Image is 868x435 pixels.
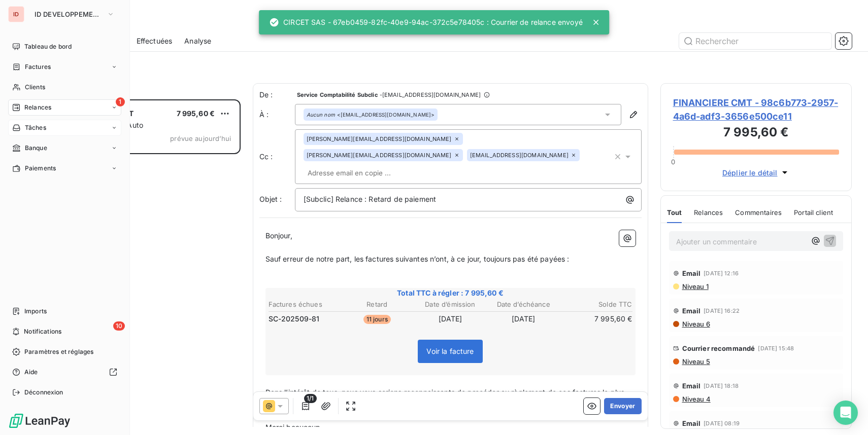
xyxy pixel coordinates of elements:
div: ID [8,6,24,22]
span: Email [682,269,701,277]
span: Niveau 1 [681,282,709,291]
img: Logo LeanPay [8,413,71,429]
a: Aide [8,364,121,380]
span: Clients [25,83,45,92]
div: CIRCET SAS - 67eb0459-82fc-40e9-94ac-372c5e78405c : Courrier de relance envoyé [269,13,583,31]
span: 7 995,60 € [177,109,215,118]
span: Tout [667,208,682,216]
span: Déplier le détail [722,167,778,178]
button: Déplier le détail [719,167,793,178]
span: Paramètres et réglages [24,347,93,356]
th: Date d’émission [414,299,486,310]
span: Email [682,307,701,315]
span: Bonjour, [265,231,292,240]
span: Courrier recommandé [682,344,755,352]
span: Tableau de bord [24,42,72,51]
span: Effectuées [137,36,173,46]
span: Merci beaucoup [265,423,321,431]
span: Factures [25,62,51,71]
span: Relances [694,208,723,216]
span: Relances [24,103,51,112]
span: [Subclic] Relance : Retard de paiement [304,195,437,203]
h3: 7 995,60 € [673,123,840,143]
td: 7 995,60 € [560,313,632,324]
td: [DATE] [487,313,559,324]
span: 1/1 [304,394,316,403]
span: Dans l’intérêt de tous, nous vous serions reconnaissants de procéder au règlement de ces factures... [265,388,627,408]
span: Niveau 4 [681,395,711,403]
div: <[EMAIL_ADDRESS][DOMAIN_NAME]> [307,111,435,118]
th: Factures échues [268,299,340,310]
span: [DATE] 08:19 [704,420,740,426]
span: [PERSON_NAME][EMAIL_ADDRESS][DOMAIN_NAME] [307,136,452,142]
span: prévue aujourd’hui [170,134,231,142]
span: [PERSON_NAME][EMAIL_ADDRESS][DOMAIN_NAME] [307,152,452,158]
th: Solde TTC [560,299,632,310]
span: 11 jours [363,315,391,324]
span: Total TTC à régler : 7 995,60 € [267,288,634,298]
span: Portail client [794,208,833,216]
label: Cc : [259,152,295,162]
span: 1 [116,97,125,106]
span: De : [259,90,295,100]
span: Commentaires [735,208,782,216]
span: Tâches [25,123,46,132]
span: [EMAIL_ADDRESS][DOMAIN_NAME] [470,152,569,158]
span: 0 [671,158,675,166]
span: Déconnexion [24,388,63,397]
span: Niveau 6 [681,320,710,328]
span: Banque [25,143,47,153]
label: À : [259,110,295,120]
button: Envoyer [604,398,641,414]
em: Aucun nom [307,111,335,118]
span: Service Comptabilité Subclic [297,92,378,98]
span: Paiements [25,164,56,173]
span: Email [682,419,701,427]
input: Adresse email en copie ... [304,165,421,180]
th: Date d’échéance [487,299,559,310]
span: Email [682,382,701,390]
span: [DATE] 15:48 [758,345,794,351]
td: [DATE] [414,313,486,324]
span: FINANCIERE CMT - 98c6b773-2957-4a6d-adf3-3656e500ce11 [673,96,840,123]
div: grid [49,99,241,435]
span: Objet : [259,195,282,203]
span: Sauf erreur de notre part, les factures suivantes n’ont, à ce jour, toujours pas été payées : [265,255,570,263]
span: Analyse [184,36,211,46]
span: 10 [113,321,125,331]
div: Open Intercom Messenger [833,401,858,425]
span: [DATE] 18:18 [704,383,739,389]
input: Rechercher [679,33,831,49]
span: Notifications [24,327,61,336]
span: Aide [24,368,38,377]
span: Niveau 5 [681,357,710,366]
span: Imports [24,307,47,316]
span: [DATE] 16:22 [704,308,740,314]
span: Voir la facture [426,347,474,355]
span: ID DEVELOPPEMENT PL [35,10,103,18]
span: SC-202509-81 [269,314,320,324]
span: - [EMAIL_ADDRESS][DOMAIN_NAME] [380,92,481,98]
th: Retard [341,299,413,310]
span: [DATE] 12:16 [704,270,739,276]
